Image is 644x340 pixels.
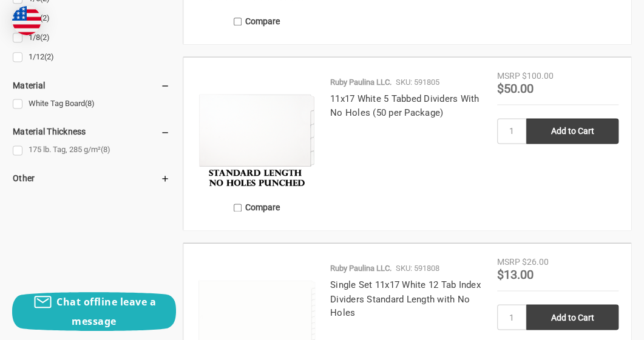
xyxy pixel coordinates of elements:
[44,52,54,61] span: (2)
[13,49,170,65] a: 1/12
[101,145,110,154] span: (8)
[330,262,391,275] p: Ruby Paulina LLC.
[526,304,619,330] input: Add to Cart
[522,71,554,81] span: $100.00
[234,204,242,212] input: Compare
[497,267,534,282] span: $13.00
[12,6,41,35] img: duty and tax information for United States
[13,30,170,46] a: 1/8
[522,257,549,267] span: $26.00
[234,18,242,25] input: Compare
[330,279,481,318] a: Single Set 11x17 White 12 Tab Index Dividers Standard Length with No Holes
[13,171,170,185] h5: Other
[396,76,439,88] p: SKU: 591805
[56,295,156,328] span: Chat offline leave a message
[85,99,95,108] span: (8)
[40,13,50,22] span: (2)
[497,81,534,96] span: $50.00
[13,96,170,112] a: White Tag Board
[526,118,619,144] input: Add to Cart
[497,256,520,268] div: MSRP
[196,12,317,32] label: Compare
[497,70,520,82] div: MSRP
[330,93,480,118] a: 11x17 White 5 Tabbed Dividers With No Holes (50 per Package)
[13,10,170,27] a: 1/6
[40,33,50,42] span: (2)
[330,76,391,88] p: Ruby Paulina LLC.
[396,262,439,275] p: SKU: 591808
[196,70,317,191] img: 11x17 White 5 Tabbed Dividers With No Holes (50 per Package)
[13,78,170,93] h5: Material
[13,142,170,158] a: 175 lb. Tag, 285 g/m²
[12,292,176,331] button: Chat offline leave a message
[13,124,170,139] h5: Material Thickness
[196,198,317,218] label: Compare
